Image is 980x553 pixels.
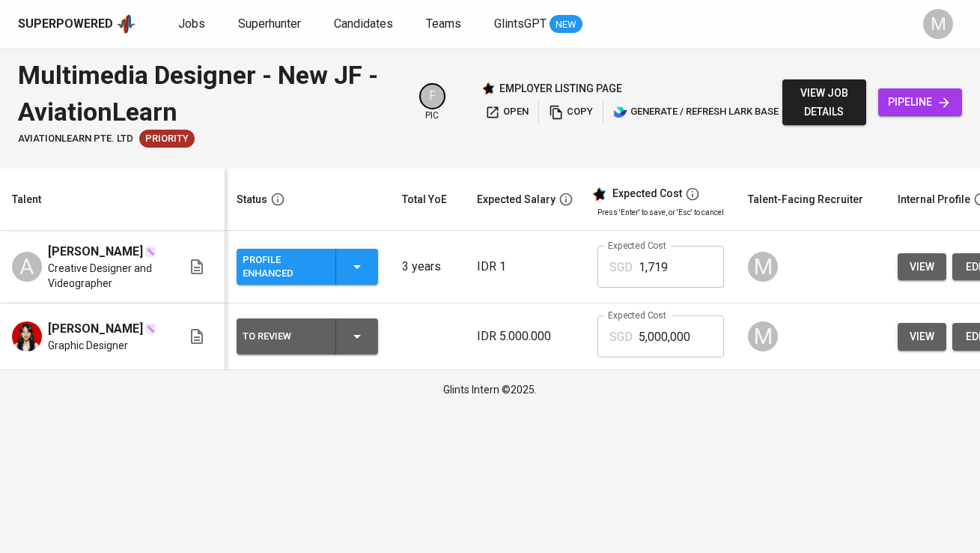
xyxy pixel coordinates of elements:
[549,103,593,121] span: copy
[243,327,323,346] div: To Review
[48,243,143,261] span: [PERSON_NAME]
[237,249,378,285] button: Profile Enhanced
[923,9,953,39] div: M
[477,327,573,345] p: IDR 5.000.000
[898,323,946,351] button: view
[334,15,396,34] a: Candidates
[116,13,136,35] img: app logo
[48,261,164,291] span: Creative Designer and Videographer
[18,132,133,146] span: Aviationlearn Pte. Ltd
[748,190,863,209] div: Talent-Facing Recruiter
[494,16,547,31] span: GlintsGPT
[613,103,779,121] span: generate / refresh lark base
[238,16,301,31] span: Superhunter
[426,16,461,31] span: Teams
[550,17,582,32] span: NEW
[485,103,529,121] span: open
[12,321,42,351] img: Dinda Anisya
[426,15,464,34] a: Teams
[597,207,724,218] p: Press 'Enter' to save, or 'Esc' to cancel
[591,187,606,202] img: glints_star.svg
[910,327,934,346] span: view
[48,338,128,353] span: Graphic Designer
[243,250,323,283] div: Profile Enhanced
[890,93,950,112] span: pipeline
[609,100,782,124] button: lark generate / refresh lark base
[402,258,453,276] p: 3 years
[144,246,156,258] img: magic_wand.svg
[477,258,573,276] p: IDR 1
[910,258,934,276] span: view
[499,81,622,96] p: employer listing page
[545,100,597,124] button: copy
[609,259,633,276] p: SGD
[334,16,393,31] span: Candidates
[139,132,195,146] span: Priority
[494,15,582,34] a: GlintsGPT NEW
[237,190,267,209] div: Status
[178,16,205,31] span: Jobs
[748,252,778,282] div: M
[12,190,41,209] div: Talent
[748,321,778,351] div: M
[139,130,195,148] div: New Job received from Demand Team
[178,15,208,34] a: Jobs
[481,82,495,95] img: Glints Star
[794,84,854,121] span: view job details
[609,328,633,346] p: SGD
[613,105,628,120] img: lark
[18,16,113,33] div: Superpowered
[481,100,532,124] button: open
[12,252,42,282] div: A
[898,253,946,281] button: view
[18,57,401,130] div: Multimedia Designer - New JF - AviationLearn
[238,15,304,34] a: Superhunter
[782,79,866,125] button: view job details
[237,318,378,354] button: To Review
[144,323,156,335] img: magic_wand.svg
[612,187,682,201] div: Expected Cost
[48,320,143,338] span: [PERSON_NAME]
[878,88,962,116] a: pipeline
[402,190,447,209] div: Total YoE
[419,83,445,109] div: F
[18,13,136,35] a: Superpoweredapp logo
[419,83,445,122] div: pic
[898,190,970,209] div: Internal Profile
[477,190,556,209] div: Expected Salary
